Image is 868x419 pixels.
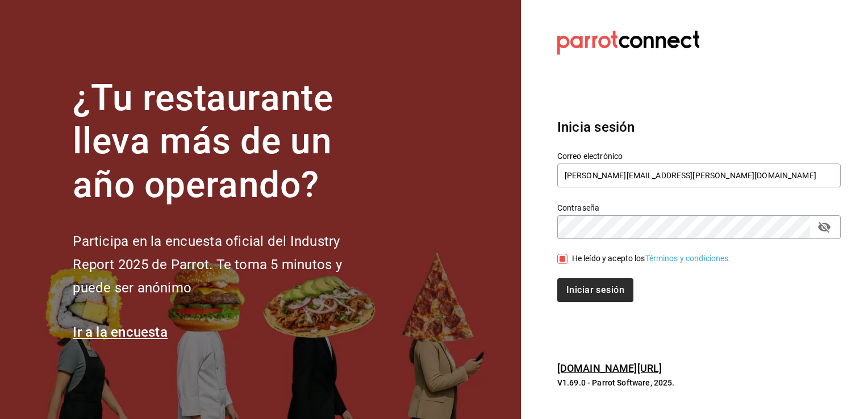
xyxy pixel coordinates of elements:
[557,203,841,211] label: Contraseña
[557,164,841,187] input: Ingresa tu correo electrónico
[557,362,662,374] a: [DOMAIN_NAME][URL]
[815,217,834,237] button: passwordField
[557,278,633,302] button: Iniciar sesión
[645,254,731,263] a: Términos y condiciones.
[557,117,841,137] h3: Inicia sesión
[73,230,379,299] h2: Participa en la encuesta oficial del Industry Report 2025 de Parrot. Te toma 5 minutos y puede se...
[557,377,841,388] p: V1.69.0 - Parrot Software, 2025.
[557,152,841,160] label: Correo electrónico
[572,253,731,265] div: He leído y acepto los
[73,77,379,207] h1: ¿Tu restaurante lleva más de un año operando?
[73,324,168,340] a: Ir a la encuesta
